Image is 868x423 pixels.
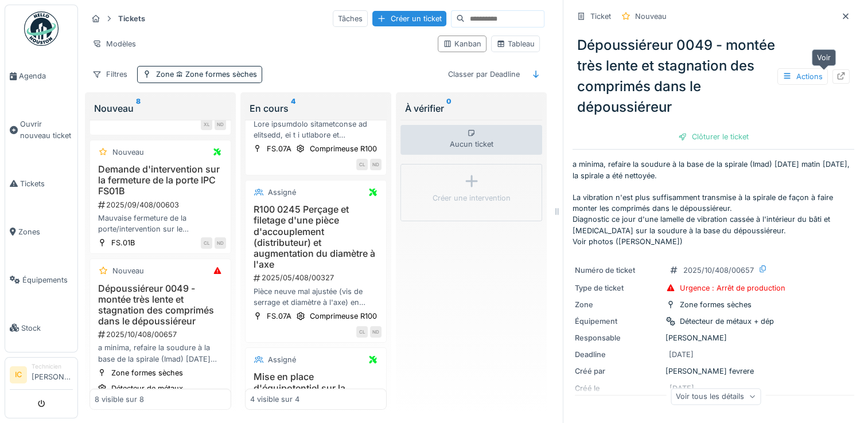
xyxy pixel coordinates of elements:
div: Créer une intervention [433,193,511,203]
div: Technicien [32,362,73,371]
strong: Tickets [114,13,150,24]
div: 2025/10/408/00657 [683,265,754,276]
div: 2025/09/408/00603 [97,199,226,210]
div: Zone [575,299,661,310]
div: Pièce neuve mal ajustée (vis de serrage et diamètre à l'axe) en remplacement d'une pièce usée jam... [250,286,382,308]
div: Tâches [333,10,368,27]
div: FS.07A [267,311,291,322]
div: Clôturer le ticket [674,129,753,144]
div: Assigné [268,187,296,198]
div: Aucun ticket [400,125,542,155]
div: Nouveau [112,147,144,158]
sup: 4 [291,101,295,115]
div: ND [370,326,382,338]
div: a minima, refaire la soudure à la base de la spirale (Imad) [DATE] matin [DATE], la spirale a été... [95,342,226,364]
div: XL [201,119,212,130]
div: À vérifier [405,101,538,115]
span: Zone formes sèches [174,70,257,79]
div: Ticket [590,11,611,22]
div: Voir [812,49,836,66]
div: [DATE] [669,349,694,360]
div: 2025/05/408/00327 [252,272,382,283]
div: Créé par [575,366,661,377]
a: Stock [5,304,77,352]
div: Lore ipsumdolo sitametconse ad elitsedd, ei t i utlabore et doloremagn aliqu eni admi ven quisnos... [250,119,382,140]
div: FS.07A [267,143,291,154]
div: Classer par Deadline [443,66,525,83]
div: Responsable [575,332,661,343]
div: Kanban [443,38,481,49]
div: [PERSON_NAME] [575,332,852,343]
div: Zone formes sèches [680,299,752,310]
div: Comprimeuse R100 [310,143,377,154]
div: Filtres [87,66,133,83]
div: 4 visible sur 4 [250,394,299,405]
div: Détecteur de métaux + dép [680,316,774,327]
a: IC Technicien[PERSON_NAME] [10,362,73,390]
div: Zone formes sèches [111,367,183,378]
span: Zones [18,226,73,237]
div: Urgence : Arrêt de production [680,283,785,293]
div: FS.01B [111,237,135,248]
h3: Mise en place d'équipotentiel sur la scelleuse par induction [250,371,382,405]
div: Nouveau [112,265,144,276]
div: Comprimeuse R100 [310,311,377,322]
a: Agenda [5,52,77,100]
div: 8 visible sur 8 [95,394,144,405]
div: Type de ticket [575,283,661,293]
div: [PERSON_NAME] fevrere [575,366,852,377]
div: ND [215,237,226,249]
div: Numéro de ticket [575,265,661,276]
div: Nouveau [94,101,227,115]
div: Deadline [575,349,661,360]
a: Tickets [5,159,77,207]
h3: Dépoussiéreur 0049 - montée très lente et stagnation des comprimés dans le dépoussiéreur [95,283,226,327]
a: Équipements [5,256,77,304]
div: Assigné [268,354,296,365]
a: Ouvrir nouveau ticket [5,100,77,159]
h3: Demande d'intervention sur la fermeture de la porte IPC FS01B [95,164,226,197]
div: Modèles [87,36,141,52]
span: Stock [21,323,73,334]
h3: R100 0245 Perçage et filetage d'une pièce d'accouplement (distributeur) et augmentation du diamèt... [250,204,382,270]
li: [PERSON_NAME] [32,362,73,387]
p: a minima, refaire la soudure à la base de la spirale (Imad) [DATE] matin [DATE], la spirale a été... [573,159,854,247]
div: Détecteur de métaux ... [111,383,192,394]
div: Zone [156,69,257,80]
div: Actions [777,68,828,85]
div: 2025/10/408/00657 [97,329,226,340]
div: Créer un ticket [372,11,446,26]
div: Nouveau [635,11,667,22]
span: Tickets [20,178,73,189]
span: Agenda [19,70,73,81]
img: Badge_color-CXgf-gQk.svg [24,11,59,46]
a: Zones [5,207,77,256]
div: Tableau [496,38,535,49]
div: ND [370,159,382,170]
div: CL [201,237,212,249]
div: Mauvaise fermeture de la porte/intervention sur le mécanisme de fermeture dans le caisson [95,213,226,234]
div: CL [356,326,368,338]
sup: 0 [446,101,451,115]
span: Équipements [22,275,73,285]
div: Voir tous les détails [671,388,761,405]
div: En cours [250,101,382,115]
div: Dépoussiéreur 0049 - montée très lente et stagnation des comprimés dans le dépoussiéreur [573,30,854,122]
li: IC [10,366,27,383]
div: Équipement [575,316,661,327]
span: Ouvrir nouveau ticket [20,119,73,140]
sup: 8 [136,101,141,115]
div: ND [215,119,226,130]
div: CL [356,159,368,170]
